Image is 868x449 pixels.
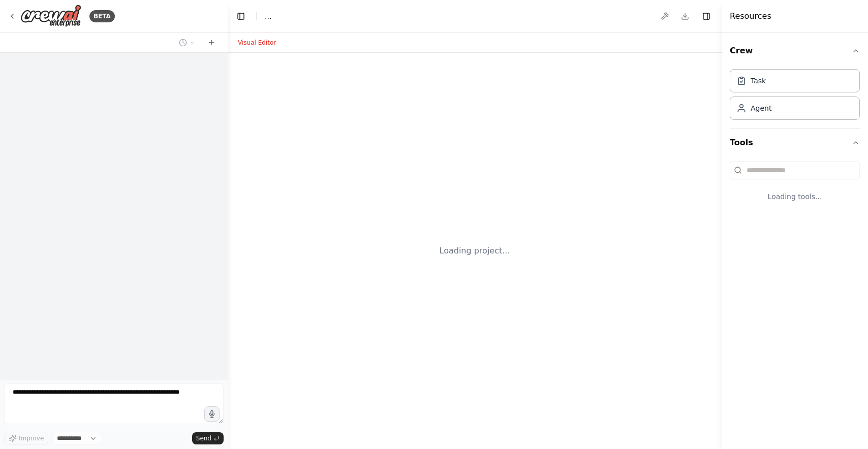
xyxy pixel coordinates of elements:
[204,406,220,422] button: Click to speak your automation idea
[699,9,714,23] button: Hide right sidebar
[730,10,771,22] h4: Resources
[196,434,211,442] span: Send
[751,103,771,113] div: Agent
[730,65,860,128] div: Crew
[19,434,44,442] span: Improve
[89,10,115,22] div: BETA
[730,157,860,218] div: Tools
[175,37,199,49] button: Switch to previous chat
[203,37,220,49] button: Start a new chat
[265,11,271,21] span: ...
[751,76,766,86] div: Task
[4,432,48,445] button: Improve
[232,37,282,49] button: Visual Editor
[730,183,860,210] div: Loading tools...
[730,37,860,65] button: Crew
[20,5,81,27] img: Logo
[730,129,860,157] button: Tools
[440,245,510,257] div: Loading project...
[265,11,271,21] nav: breadcrumb
[192,432,224,444] button: Send
[234,9,248,23] button: Hide left sidebar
